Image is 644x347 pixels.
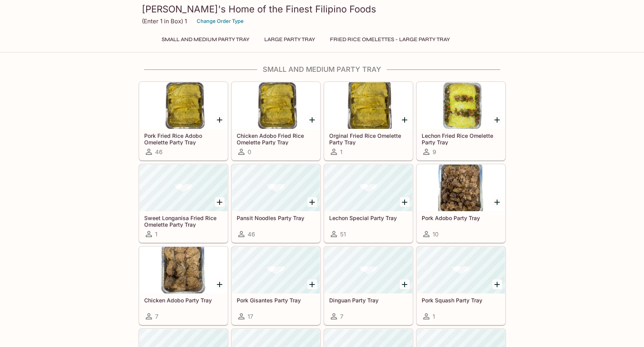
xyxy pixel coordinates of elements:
h5: Dinguan Party Tray [329,297,408,304]
span: 1 [433,313,435,320]
h5: Pansit Noodles Party Tray [237,215,315,221]
button: Change Order Type [193,15,247,27]
span: 9 [433,148,436,156]
a: Dinguan Party Tray7 [324,246,413,325]
div: Lechon Fried Rice Omelette Party Tray [417,82,505,129]
a: Sweet Longanisa Fried Rice Omelette Party Tray1 [139,164,228,243]
div: Pansit Noodles Party Tray [232,165,320,211]
a: Orginal Fried Rice Omelette Party Tray1 [324,82,413,160]
h5: Orginal Fried Rice Omelette Party Tray [329,132,408,145]
span: 7 [340,313,343,320]
a: Pork Squash Party Tray1 [417,246,505,325]
div: Dinguan Party Tray [325,247,412,293]
h5: Pork Gisantes Party Tray [237,297,315,304]
p: (Enter 1 in Box) 1 [142,17,187,25]
button: Add Lechon Special Party Tray [400,197,410,207]
span: 17 [248,313,253,320]
div: Pork Adobo Party Tray [417,165,505,211]
h5: Chicken Adobo Party Tray [144,297,223,304]
div: Orginal Fried Rice Omelette Party Tray [325,82,412,129]
a: Chicken Adobo Fried Rice Omelette Party Tray0 [232,82,320,160]
a: Lechon Special Party Tray51 [324,164,413,243]
div: Chicken Adobo Party Tray [140,247,227,293]
h5: Pork Squash Party Tray [422,297,500,304]
div: Pork Squash Party Tray [417,247,505,293]
h5: Chicken Adobo Fried Rice Omelette Party Tray [237,132,315,145]
span: 1 [155,231,157,238]
button: Large Party Tray [260,34,319,45]
h3: [PERSON_NAME]'s Home of the Finest Filipino Foods [142,3,503,15]
a: Pork Adobo Party Tray10 [417,164,505,243]
h5: Pork Adobo Party Tray [422,215,500,221]
h5: Pork Fried Rice Adobo Omelette Party Tray [144,132,223,145]
h4: Small and Medium Party Tray [139,65,506,74]
span: 7 [155,313,158,320]
a: Lechon Fried Rice Omelette Party Tray9 [417,82,505,160]
button: Add Pork Fried Rice Adobo Omelette Party Tray [215,115,225,125]
button: Add Orginal Fried Rice Omelette Party Tray [400,115,410,125]
a: Pork Gisantes Party Tray17 [232,246,320,325]
button: Add Dinguan Party Tray [400,279,410,289]
button: Fried Rice Omelettes - Large Party Tray [326,34,454,45]
div: Sweet Longanisa Fried Rice Omelette Party Tray [140,165,227,211]
div: Pork Fried Rice Adobo Omelette Party Tray [140,82,227,129]
span: 0 [248,148,251,156]
button: Add Chicken Adobo Fried Rice Omelette Party Tray [307,115,317,125]
div: Lechon Special Party Tray [325,165,412,211]
button: Add Pork Adobo Party Tray [492,197,502,207]
span: 1 [340,148,342,156]
button: Small and Medium Party Tray [157,34,254,45]
span: 46 [248,231,255,238]
div: Chicken Adobo Fried Rice Omelette Party Tray [232,82,320,129]
a: Pansit Noodles Party Tray46 [232,164,320,243]
h5: Lechon Special Party Tray [329,215,408,221]
span: 51 [340,231,346,238]
div: Pork Gisantes Party Tray [232,247,320,293]
button: Add Chicken Adobo Party Tray [215,279,225,289]
button: Add Pork Gisantes Party Tray [307,279,317,289]
span: 10 [433,231,438,238]
span: 46 [155,148,162,156]
h5: Sweet Longanisa Fried Rice Omelette Party Tray [144,215,223,227]
button: Add Pork Squash Party Tray [492,279,502,289]
button: Add Lechon Fried Rice Omelette Party Tray [492,115,502,125]
a: Pork Fried Rice Adobo Omelette Party Tray46 [139,82,228,160]
button: Add Sweet Longanisa Fried Rice Omelette Party Tray [215,197,225,207]
a: Chicken Adobo Party Tray7 [139,246,228,325]
h5: Lechon Fried Rice Omelette Party Tray [422,132,500,145]
button: Add Pansit Noodles Party Tray [307,197,317,207]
